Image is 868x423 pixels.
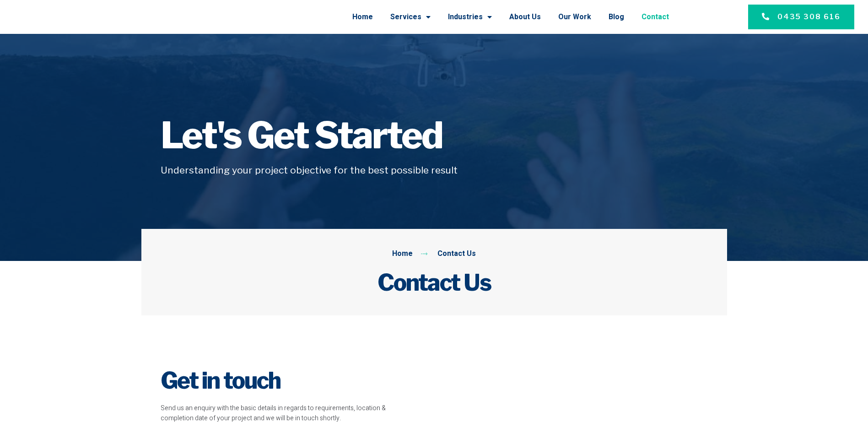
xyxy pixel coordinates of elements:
[435,248,476,260] span: Contact Us
[642,5,669,29] a: Contact
[748,5,854,29] a: 0435 308 616
[777,11,841,22] span: 0435 308 616
[448,5,492,29] a: Industries
[392,248,413,260] span: Home
[509,5,541,29] a: About Us
[161,269,708,296] h2: Contact Us
[161,117,708,154] h1: Let's Get Started
[161,163,708,178] h5: Understanding your project objective for the best possible result
[558,5,591,29] a: Our Work
[27,7,123,27] img: Final-Logo copy
[609,5,624,29] a: Blog
[390,5,431,29] a: Services
[148,5,669,29] nav: Menu
[161,367,415,394] h2: Get in touch
[352,5,373,29] a: Home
